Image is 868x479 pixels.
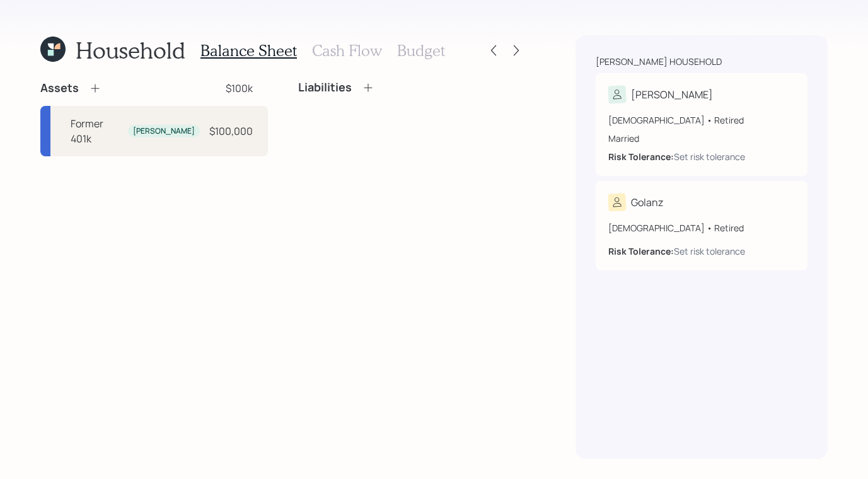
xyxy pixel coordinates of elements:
[209,124,253,139] div: $100,000
[397,42,445,60] h3: Budget
[608,221,795,234] div: [DEMOGRAPHIC_DATA] • Retired
[76,37,185,64] h1: Household
[312,42,382,60] h3: Cash Flow
[133,126,195,137] div: [PERSON_NAME]
[71,116,123,146] div: Former 401k
[40,81,79,95] h4: Assets
[608,151,674,163] b: Risk Tolerance:
[674,150,745,163] div: Set risk tolerance
[631,87,713,102] div: [PERSON_NAME]
[674,245,745,258] div: Set risk tolerance
[226,81,253,96] div: $100k
[608,113,795,127] div: [DEMOGRAPHIC_DATA] • Retired
[596,55,722,68] div: [PERSON_NAME] household
[200,42,297,60] h3: Balance Sheet
[608,245,674,257] b: Risk Tolerance:
[298,81,352,95] h4: Liabilities
[631,195,663,210] div: Golanz
[608,132,795,145] div: Married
